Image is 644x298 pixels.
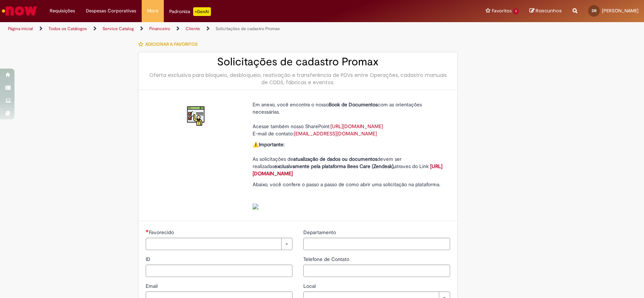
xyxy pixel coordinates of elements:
[149,26,170,32] a: Financeiro
[492,7,512,15] span: Favoritos
[274,163,394,170] strong: exclusivamente pela plataforma Bees Care (Zendesk),
[8,26,33,32] a: Página inicial
[329,101,378,108] strong: Book de Documentos
[303,283,317,289] span: Local
[602,8,639,14] span: [PERSON_NAME]
[253,141,445,177] p: ⚠️ As solicitações de devem ser realizadas atraves do Link
[186,26,200,32] a: Cliente
[5,22,424,36] ul: Trilhas de página
[146,56,450,68] h2: Solicitações de cadastro Promax
[293,156,377,162] strong: atualização de dados ou documentos
[1,4,38,18] img: ServiceNow
[146,256,152,262] span: ID
[49,26,87,32] a: Todos os Catálogos
[169,7,211,16] div: Padroniza
[146,283,159,289] span: Email
[303,229,337,236] span: Departamento
[529,8,562,15] a: Rascunhos
[138,37,201,52] button: Adicionar a Favoritos
[253,204,258,209] img: sys_attachment.do
[146,238,292,250] a: Limpar campo Favorecido
[513,8,519,15] span: 1
[253,101,445,137] p: Em anexo, você encontra o nosso com as orientações necessárias. Acesse também nosso SharePoint: E...
[259,141,284,148] strong: Importante:
[216,26,280,32] a: Solicitações de cadastro Promax
[146,72,450,86] div: Oferta exclusiva para bloqueio, desbloqueio, reativação e transferência de PDVs entre Operações, ...
[185,105,208,128] img: Solicitações de cadastro Promax
[592,8,597,13] span: DR
[303,256,351,262] span: Telefone de Contato
[146,229,149,232] span: Necessários
[145,41,198,47] span: Adicionar a Favoritos
[86,7,136,15] span: Despesas Corporativas
[149,229,175,236] span: Necessários - Favorecido
[303,265,450,277] input: Telefone de Contato
[536,7,562,14] span: Rascunhos
[146,265,292,277] input: ID
[253,163,443,177] a: [URL][DOMAIN_NAME]
[253,181,445,210] p: Abaixo, você confere o passo a passo de como abrir uma solicitação na plataforma.
[303,238,450,250] input: Departamento
[193,7,211,16] p: +GenAi
[147,7,158,15] span: More
[50,7,75,15] span: Requisições
[294,130,377,137] a: [EMAIL_ADDRESS][DOMAIN_NAME]
[103,26,134,32] a: Service Catalog
[331,123,383,130] a: [URL][DOMAIN_NAME]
